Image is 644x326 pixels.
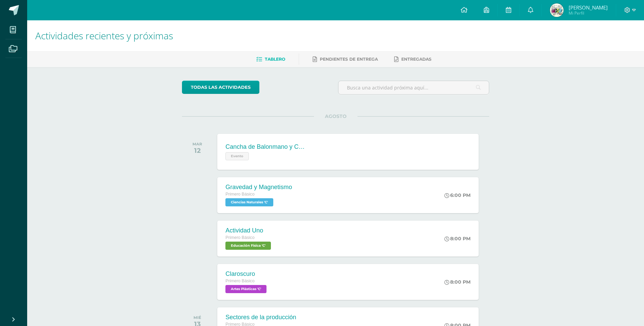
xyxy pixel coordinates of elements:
span: Actividades recientes y próximas [35,29,173,42]
span: Artes Plásticas 'C' [225,285,266,293]
span: Tablero [265,57,285,62]
div: Gravedad y Magnetismo [225,184,292,191]
div: Sectores de la producción [225,314,296,321]
img: cedeb14b9879b62c512cb3af10e60089.png [550,3,564,17]
span: Educación Física 'C' [225,242,271,250]
div: 6:00 PM [444,192,471,198]
input: Busca una actividad próxima aquí... [338,81,489,94]
div: 12 [192,146,202,155]
span: [PERSON_NAME] [569,4,608,11]
span: Pendientes de entrega [320,57,378,62]
div: MIÉ [194,315,201,320]
a: Pendientes de entrega [313,54,378,65]
span: Primero Básico [225,235,254,240]
div: 8:00 PM [444,236,471,242]
span: AGOSTO [314,113,357,119]
div: MAR [192,142,202,146]
a: Entregadas [394,54,431,65]
a: todas las Actividades [182,81,259,94]
div: Cancha de Balonmano y Contenido [225,143,307,150]
div: Actividad Uno [225,227,273,234]
div: 8:00 PM [444,279,471,285]
span: Evento [225,152,249,160]
span: Primero Básico [225,192,254,197]
a: Tablero [256,54,285,65]
div: Claroscuro [225,270,268,278]
span: Mi Perfil [569,10,608,16]
span: Primero Básico [225,279,254,283]
span: Ciencias Naturales 'C' [225,198,273,206]
span: Entregadas [401,57,431,62]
